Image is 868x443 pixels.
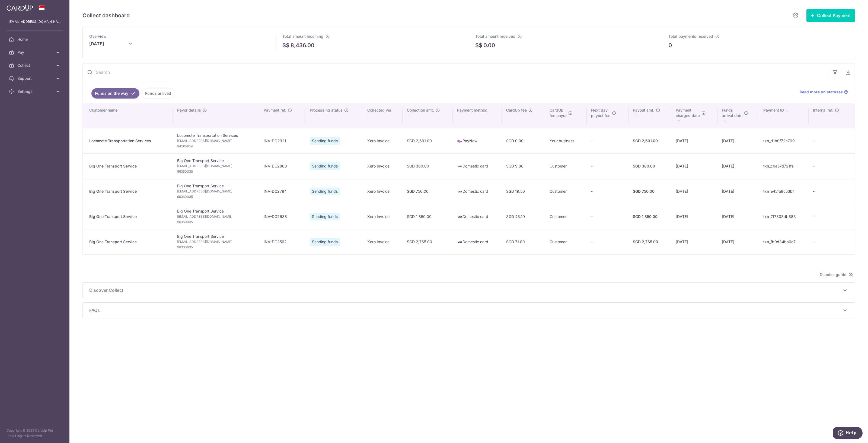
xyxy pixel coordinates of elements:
th: Payment ref. [259,103,305,128]
td: [DATE] [671,179,717,204]
td: INV-DC2794 [259,179,305,204]
span: Home [17,37,53,42]
td: INV-DC2808 [259,153,305,179]
img: CardUp [7,4,33,11]
span: Processing status [310,107,343,113]
td: Big One Transport Service [173,229,259,254]
div: SGD 1,850.00 [633,214,667,219]
td: Customer [545,179,587,204]
span: Sending funds [310,238,340,246]
span: 96360035 [177,219,255,225]
span: FAQs [89,307,842,314]
td: Big One Transport Service [173,204,259,229]
td: Big One Transport Service [173,179,259,204]
td: Customer [545,229,587,254]
td: - [809,229,855,254]
td: - [809,153,855,179]
span: Discover Collect [89,287,842,293]
td: Customer [545,204,587,229]
td: - [809,179,855,204]
span: [EMAIL_ADDRESS][DOMAIN_NAME] [177,239,255,245]
td: - [809,128,855,153]
td: INV-DC2562 [259,229,305,254]
div: SGD 2,691.00 [633,138,667,144]
td: [DATE] [717,128,759,153]
th: Customer name [83,103,173,128]
div: SGD 2,765.00 [633,239,667,245]
span: Sending funds [310,137,340,145]
span: 96360035 [177,245,255,250]
span: 96360035 [177,194,255,200]
span: Payment charged date [676,107,700,118]
img: paynow-md-4fe65508ce96feda548756c5ee0e473c78d4820b8ea51387c6e4ad89e58a5e61.png [457,138,462,144]
th: CardUp fee [502,103,545,128]
span: Total payments received [668,34,713,39]
td: txn_cba57d721fa [759,153,809,179]
td: Locomote Transportation Services [173,128,259,153]
td: [DATE] [671,128,717,153]
span: CardUp fee payor [550,107,567,118]
span: 94565959 [177,144,255,149]
th: Next daypayout fee [587,103,628,128]
td: txn_e45fa8c53bf [759,179,809,204]
span: Sending funds [310,162,340,170]
td: Customer [545,153,587,179]
td: [DATE] [671,229,717,254]
td: Xero Invoice [363,153,403,179]
td: - [587,153,628,179]
span: [EMAIL_ADDRESS][DOMAIN_NAME] [177,214,255,219]
td: Xero Invoice [363,179,403,204]
td: Domestic card [453,204,502,229]
span: Collection amt. [407,107,434,113]
p: 0.00 [483,41,495,49]
td: [DATE] [717,179,759,204]
iframe: Opens a widget where you can find more information [833,427,863,440]
td: txn_7f7303db683 [759,204,809,229]
th: Collected via [363,103,403,128]
span: Sending funds [310,188,340,195]
span: Total amount received [475,34,515,39]
th: Internal ref. [809,103,855,128]
p: FAQs [89,307,848,314]
h5: Collect dashboard [82,11,130,20]
span: S$ [475,41,482,49]
td: Big One Transport Service [173,153,259,179]
a: Read more on statuses [800,89,848,95]
th: Collection amt. : activate to sort column ascending [403,103,452,128]
p: 0 [668,41,672,49]
td: Domestic card [453,179,502,204]
th: Payment method [453,103,502,128]
span: Read more on statuses [800,89,843,95]
a: Funds on the way [91,88,139,99]
span: Settings [17,89,53,94]
div: Big One Transport Service [89,163,168,169]
div: Locomote Transportation Services [89,138,168,144]
a: Funds arrived [142,88,175,99]
td: Domestic card [453,153,502,179]
th: Paymentcharged date : activate to sort column ascending [671,103,717,128]
td: [DATE] [717,229,759,254]
span: Payment ref. [264,107,286,113]
td: SGD 750.00 [403,179,452,204]
p: 8,436.00 [291,41,314,49]
td: SGD 9.88 [502,153,545,179]
td: Domestic card [453,229,502,254]
th: Payor details [173,103,259,128]
td: Xero Invoice [363,128,403,153]
span: Payout amt. [633,107,654,113]
span: [EMAIL_ADDRESS][DOMAIN_NAME] [177,163,255,169]
td: [DATE] [717,153,759,179]
span: 96360035 [177,169,255,174]
td: PayNow [453,128,502,153]
td: SGD 380.00 [403,153,452,179]
img: visa-sm-192604c4577d2d35970c8ed26b86981c2741ebd56154ab54ad91a526f0f24972.png [457,189,462,194]
td: SGD 0.00 [502,128,545,153]
div: Big One Transport Service [89,214,168,219]
th: CardUpfee payor [545,103,587,128]
span: S$ [282,41,289,49]
td: - [809,204,855,229]
div: Big One Transport Service [89,189,168,194]
td: SGD 2,765.00 [403,229,452,254]
span: Support [17,76,53,81]
p: [EMAIL_ADDRESS][DOMAIN_NAME] [9,19,61,24]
